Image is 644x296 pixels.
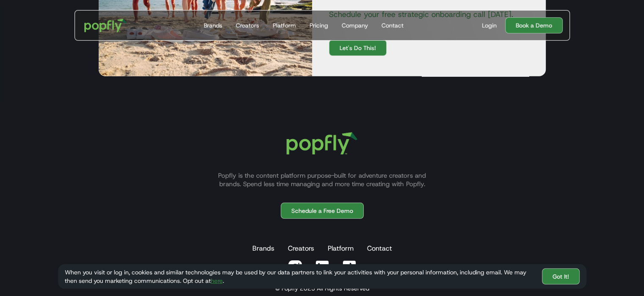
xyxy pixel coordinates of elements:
a: here [211,277,223,285]
a: Got It! [542,268,580,285]
div: Login [482,21,497,30]
a: Platform [269,11,299,40]
a: Pricing [306,11,332,40]
a: Platform [326,240,355,257]
div: When you visit or log in, cookies and similar technologies may be used by our data partners to li... [65,268,535,285]
a: Creators [286,240,316,257]
a: Brands [251,240,276,257]
a: Creators [232,11,263,40]
a: Book a Demo [505,17,563,34]
div: Platform [273,21,296,30]
div: Pricing [310,21,328,30]
a: Company [338,11,371,40]
a: Contact [365,240,394,257]
a: Let's Do This! [329,40,387,56]
a: Contact [378,11,407,40]
a: home [78,13,133,38]
a: Brands [200,11,226,40]
div: Company [342,21,368,30]
a: Login [478,21,500,30]
a: Schedule a Free Demo [281,203,364,219]
p: Schedule your free strategic onboarding call [DATE]. [322,9,536,20]
div: Brands [204,21,222,30]
div: Contact [381,21,404,30]
div: Creators [236,21,259,30]
p: Popfly is the content platform purpose-built for adventure creators and brands. Spend less time m... [208,171,437,188]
